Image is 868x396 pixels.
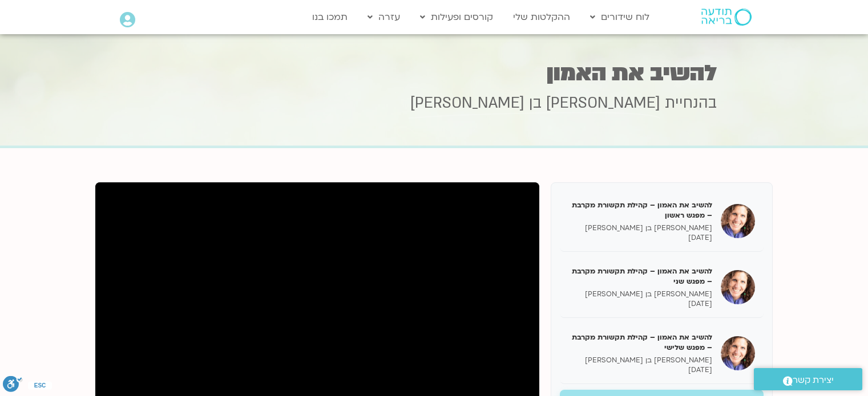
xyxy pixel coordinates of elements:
[568,299,712,309] p: [DATE]
[568,233,712,243] p: [DATE]
[362,6,406,28] a: עזרה
[507,6,576,28] a: ההקלטות שלי
[584,6,655,28] a: לוח שידורים
[721,204,755,238] img: להשיב את האמון – קהילת תקשורת מקרבת – מפגש ראשון
[414,6,499,28] a: קורסים ופעילות
[701,9,752,26] img: תודעה בריאה
[568,266,712,287] h5: להשיב את האמון – קהילת תקשורת מקרבת – מפגש שני
[568,332,712,353] h5: להשיב את האמון – קהילת תקשורת מקרבת – מפגש שלישי
[721,270,755,304] img: להשיב את האמון – קהילת תקשורת מקרבת – מפגש שני
[568,200,712,221] h5: להשיב את האמון – קהילת תקשורת מקרבת – מפגש ראשון
[665,93,717,113] span: בהנחיית
[793,373,834,388] span: יצירת קשר
[754,368,862,390] a: יצירת קשר
[568,223,712,233] p: [PERSON_NAME] בן [PERSON_NAME]
[568,289,712,299] p: [PERSON_NAME] בן [PERSON_NAME]
[568,356,712,365] p: [PERSON_NAME] בן [PERSON_NAME]
[306,6,353,28] a: תמכו בנו
[568,365,712,375] p: [DATE]
[721,336,755,370] img: להשיב את האמון – קהילת תקשורת מקרבת – מפגש שלישי
[152,62,717,84] h1: להשיב את האמון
